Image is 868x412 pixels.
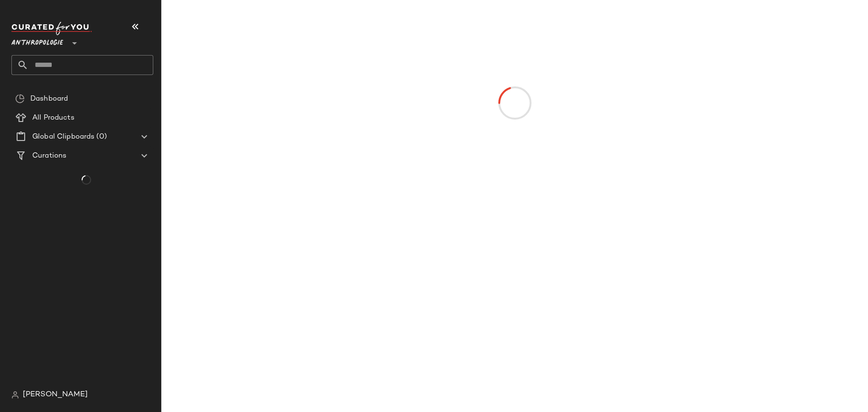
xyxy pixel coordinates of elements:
span: All Products [32,112,75,123]
img: cfy_white_logo.C9jOOHJF.svg [11,22,92,35]
span: (0) [94,131,106,142]
span: Global Clipboards [32,131,94,142]
img: svg%3e [15,94,25,103]
span: [PERSON_NAME] [23,389,88,401]
span: Dashboard [30,94,68,104]
img: svg%3e [11,391,19,399]
span: Anthropologie [11,32,63,49]
span: Curations [32,150,66,161]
